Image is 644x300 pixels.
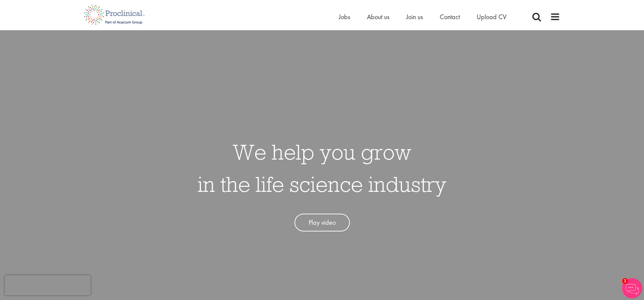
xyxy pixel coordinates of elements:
a: Contact [440,12,460,21]
a: Jobs [339,12,350,21]
a: Upload CV [477,12,506,21]
h1: We help you grow in the life science industry [198,136,446,200]
img: Chatbot [622,278,642,298]
span: 1 [622,278,628,284]
a: About us [367,12,389,21]
a: Play video [294,214,350,231]
a: Join us [406,12,423,21]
